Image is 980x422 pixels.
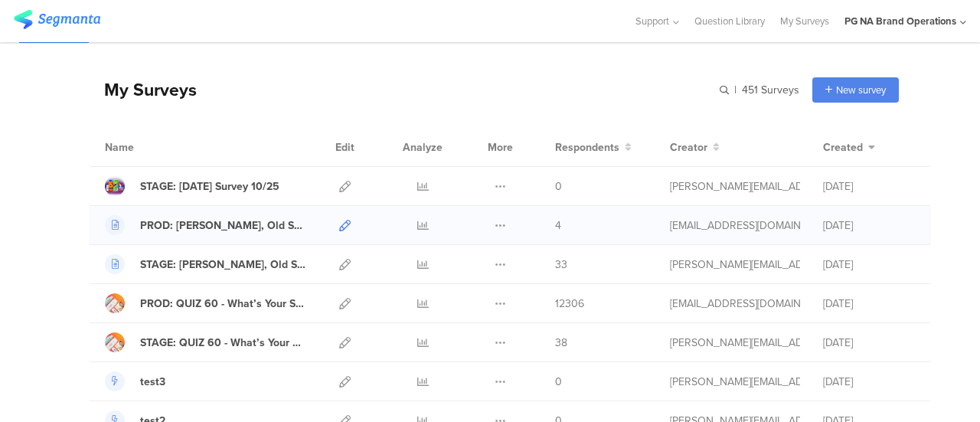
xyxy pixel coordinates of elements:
button: Respondents [555,139,632,155]
div: [DATE] [823,218,915,234]
span: Creator [670,139,707,155]
div: STAGE: QUIZ 60 - What’s Your Summer Self-Care Essential? [140,335,305,351]
a: test3 [105,371,165,391]
span: 0 [555,178,562,195]
div: Name [105,139,197,155]
div: larson.m@pg.com [670,374,800,390]
div: Analyze [400,128,446,166]
div: test3 [140,374,165,390]
span: 12306 [555,296,584,312]
a: STAGE: [PERSON_NAME], Old Spice, Secret Survey - 0725 [105,254,305,274]
div: STAGE: Olay, Old Spice, Secret Survey - 0725 [140,257,305,273]
div: PROD: Olay, Old Spice, Secret Survey - 0725 [140,218,305,234]
div: PROD: QUIZ 60 - What’s Your Summer Self-Care Essential? [140,296,305,312]
div: [DATE] [823,335,915,351]
div: PG NA Brand Operations [844,14,956,28]
span: Respondents [555,139,619,155]
span: 0 [555,374,562,390]
button: Creator [670,139,720,155]
div: [DATE] [823,257,915,273]
div: More [484,128,517,166]
div: shirley.j@pg.com [670,257,800,273]
div: [DATE] [823,296,915,312]
a: STAGE: QUIZ 60 - What’s Your Summer Self-Care Essential? [105,332,305,352]
a: PROD: QUIZ 60 - What’s Your Summer Self-Care Essential? [105,293,305,313]
a: STAGE: [DATE] Survey 10/25 [105,176,279,196]
button: Created [823,139,875,155]
div: STAGE: Diwali Survey 10/25 [140,178,279,195]
div: yadav.vy.3@pg.com [670,218,800,234]
span: 38 [555,335,567,351]
div: [DATE] [823,374,915,390]
a: PROD: [PERSON_NAME], Old Spice, Secret Survey - 0725 [105,215,305,235]
div: [DATE] [823,178,915,195]
div: shirley.j@pg.com [670,335,800,351]
span: 451 Surveys [742,82,799,98]
div: kumar.h.7@pg.com [670,296,800,312]
img: segmanta logo [14,10,100,29]
div: Edit [328,128,361,166]
span: | [732,82,739,98]
span: 33 [555,257,567,273]
div: shirley.j@pg.com [670,178,800,195]
span: 4 [555,218,561,234]
span: New survey [836,83,886,97]
span: Support [635,14,669,28]
div: My Surveys [89,77,197,103]
span: Created [823,139,863,155]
